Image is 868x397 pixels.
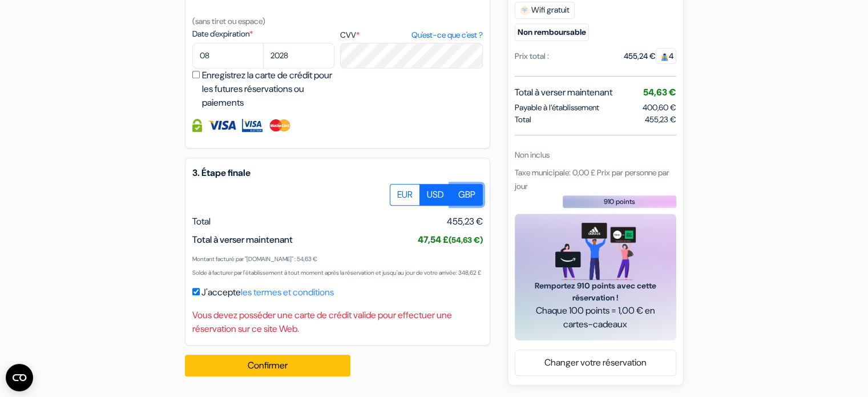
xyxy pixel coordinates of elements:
label: USD [419,184,451,206]
span: Payable à l’établissement [515,101,599,113]
span: Total à verser maintenant [192,234,293,246]
img: Information de carte de crédit entièrement encryptée et sécurisée [192,119,202,132]
img: gift_card_hero_new.png [555,222,636,280]
span: 4 [656,47,676,63]
span: Total [515,113,531,125]
div: 455,24 € [624,50,676,62]
span: 455,23 € [645,113,676,125]
a: Changer votre réservation [515,352,676,374]
button: Confirmer [185,355,350,376]
small: (54,63 €) [449,235,483,245]
div: Non inclus [515,149,676,161]
img: Visa [208,119,236,132]
img: Visa Electron [242,119,263,132]
h5: 3. Étape finale [192,167,483,178]
label: Date d'expiration [192,28,334,40]
label: Enregistrez la carte de crédit pour les futures réservations ou paiements [202,69,338,110]
small: Non remboursable [515,23,589,41]
img: guest.svg [660,52,669,61]
span: 455,23 € [447,215,483,228]
div: Vous devez posséder une carte de crédit valide pour effectuer une réservation sur ce site Web. [192,308,483,336]
span: 47,54 £ [418,234,483,246]
label: J'accepte [201,286,334,299]
small: Montant facturé par "[DOMAIN_NAME]" : 54,63 € [192,255,317,263]
span: 54,63 € [643,86,676,98]
label: EUR [390,184,420,206]
span: 400,60 € [643,102,676,112]
span: 910 points [604,196,635,206]
a: Qu'est-ce que c'est ? [411,29,482,41]
label: CVV [340,29,482,41]
span: Wifi gratuit [515,1,575,18]
span: Remportez 910 points avec cette réservation ! [528,280,663,304]
button: Ouvrir le widget CMP [6,364,33,391]
small: (sans tiret ou espace) [192,16,265,26]
div: Basic radio toggle button group [390,184,483,206]
div: Prix total : [515,50,549,62]
small: Solde à facturer par l'établissement à tout moment après la réservation et jusqu'au jour de votre... [192,269,481,276]
label: GBP [451,184,483,206]
a: les termes et conditions [241,286,334,298]
img: Master Card [268,119,292,132]
span: Total [192,215,211,227]
span: Chaque 100 points = 1,00 € en cartes-cadeaux [528,304,663,331]
span: Total à verser maintenant [515,85,612,99]
span: Taxe municipale: 0,00 £ Prix par personne par jour [515,167,669,191]
img: free_wifi.svg [520,5,529,14]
